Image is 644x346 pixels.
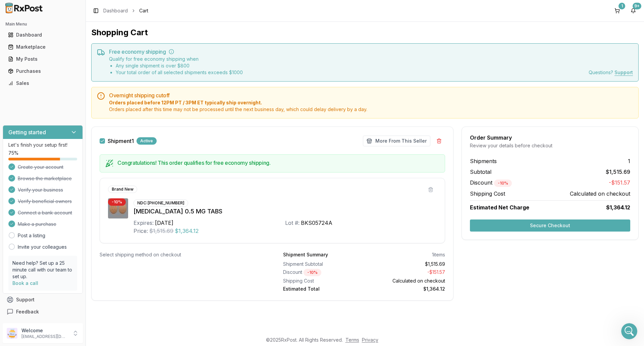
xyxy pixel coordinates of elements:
[5,104,129,126] div: JEFFREY says…
[133,199,188,207] div: NDC: [PHONE_NUMBER]
[367,286,445,292] div: $1,364.12
[110,11,129,26] div: yes
[362,337,378,343] a: Privacy
[18,164,63,170] span: Create your account
[367,261,445,267] div: $1,515.69
[570,190,630,198] span: Calculated on checkout
[11,82,105,95] div: 2 x [MEDICAL_DATA] 3mg and 1 MOunjaro 15mg ?
[470,135,630,140] div: Order Summary
[24,51,129,72] div: was there another [MEDICAL_DATA] you could get by chance
[139,7,148,14] span: Cart
[24,104,129,126] div: we already have a [MEDICAL_DATA] 3 in the cart, looking for 1 more
[621,323,637,339] iframe: Intercom live chat
[3,54,83,64] button: My Posts
[5,65,80,77] a: Purchases
[18,232,45,239] a: Post a listing
[5,41,80,53] a: Marketplace
[32,220,37,225] button: Gif picker
[175,227,199,235] span: $1,364.12
[11,159,105,192] div: I tried to ask the pharmacy if they had more they told me yes but didnt post the medications. the...
[3,66,83,77] button: Purchases
[8,150,18,156] span: 75 %
[5,31,129,51] div: Manuel says…
[19,4,30,14] img: Profile image for Manuel
[470,204,529,211] span: Estimated Net Charge
[18,187,63,193] span: Verify your business
[21,334,68,339] p: [EMAIL_ADDRESS][DOMAIN_NAME]
[91,27,639,38] h1: Shopping Cart
[5,21,80,27] h2: Main Menu
[345,337,359,343] a: Terms
[619,3,625,9] div: 1
[118,3,130,15] div: Close
[633,3,641,9] div: 9+
[5,127,129,147] div: JEFFREY says…
[109,106,633,113] span: Orders placed after this time may not be processed until the next business day, which could delay...
[155,219,173,227] div: [DATE]
[116,69,243,76] li: Your total order of all selected shipments exceeds $ 1000
[109,99,633,106] span: Orders placed before 12PM PT / 3PM ET typically ship overnight.
[8,142,77,148] p: Let's finish your setup first!
[8,68,77,75] div: Purchases
[5,146,129,155] div: [DATE]
[5,53,80,65] a: My Posts
[5,155,129,202] div: Manuel says…
[64,127,129,141] div: and yes 1 mounjaro 15
[33,8,46,15] p: Active
[18,209,72,216] span: Connect a bank account
[7,328,17,339] img: User avatar
[470,179,512,186] span: Discount
[18,221,56,228] span: Make a purchase
[3,294,83,306] button: Support
[103,7,128,14] a: Dashboard
[30,108,123,121] div: we already have a [MEDICAL_DATA] 3 in the cart, looking for 1 more
[18,175,72,182] span: Browse the marketplace
[137,137,157,145] div: Active
[103,7,148,14] nav: breadcrumb
[115,15,123,22] div: yes
[11,35,66,42] div: They might also have 1
[6,206,128,217] textarea: Message…
[5,202,129,211] div: [DATE]
[4,3,17,15] button: go back
[115,217,126,228] button: Send a message…
[8,80,77,87] div: Sales
[5,77,80,89] a: Sales
[283,286,362,292] div: Estimated Total
[8,32,77,38] div: Dashboard
[69,131,124,137] div: and yes 1 mounjaro 15
[5,78,110,99] div: 2 x [MEDICAL_DATA] 3mg and 1 MOunjaro 15mg ?
[432,251,445,258] div: 1 items
[108,186,137,193] div: Brand New
[33,3,76,8] h1: [PERSON_NAME]
[470,219,630,232] button: Secure Checkout
[18,198,72,205] span: Verify beneficial owners
[18,244,67,250] a: Invite your colleagues
[21,220,26,225] button: Emoji picker
[589,69,633,76] div: Questions?
[109,56,243,76] div: Qualify for free economy shipping when
[149,227,173,235] span: $1,515.69
[109,93,633,98] h5: Overnight shipping cutoff
[3,30,83,40] button: Dashboard
[606,203,630,211] span: $1,364.12
[612,5,623,16] button: 1
[283,251,328,258] div: Shipment Summary
[367,278,445,284] div: Calculated on checkout
[470,142,630,149] div: Review your details before checkout
[108,198,128,218] img: Rexulti 0.5 MG TABS
[283,278,362,284] div: Shipping Cost
[3,306,83,318] button: Feedback
[304,269,321,276] div: - 10 %
[8,128,46,136] h3: Getting started
[301,219,332,227] div: BKS05724A
[12,280,38,286] a: Book a call
[8,44,77,50] div: Marketplace
[3,42,83,52] button: Marketplace
[606,168,630,176] span: $1,515.69
[8,56,77,62] div: My Posts
[10,220,16,225] button: Upload attachment
[363,136,430,146] button: More From This Seller
[367,269,445,276] div: - $151.57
